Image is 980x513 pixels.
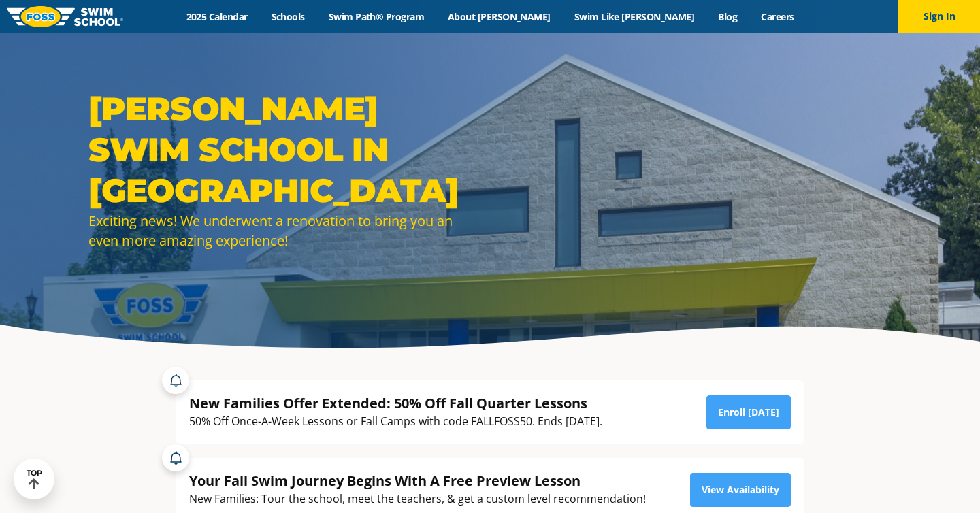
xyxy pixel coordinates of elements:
[706,395,791,429] a: Enroll [DATE]
[189,490,646,508] div: New Families: Tour the school, meet the teachers, & get a custom level recommendation!
[436,10,563,23] a: About [PERSON_NAME]
[88,211,483,250] div: Exciting news! We underwent a renovation to bring you an even more amazing experience!
[706,10,749,23] a: Blog
[27,469,42,490] div: TOP
[749,10,806,23] a: Careers
[690,473,791,507] a: View Availability
[189,412,602,431] div: 50% Off Once-A-Week Lessons or Fall Camps with code FALLFOSS50. Ends [DATE].
[259,10,316,23] a: Schools
[562,10,706,23] a: Swim Like [PERSON_NAME]
[88,88,483,211] h1: [PERSON_NAME] SWIM SCHOOL IN [GEOGRAPHIC_DATA]
[189,394,602,412] div: New Families Offer Extended: 50% Off Fall Quarter Lessons
[7,6,123,27] img: FOSS Swim School Logo
[316,10,436,23] a: Swim Path® Program
[189,471,646,490] div: Your Fall Swim Journey Begins With A Free Preview Lesson
[174,10,259,23] a: 2025 Calendar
